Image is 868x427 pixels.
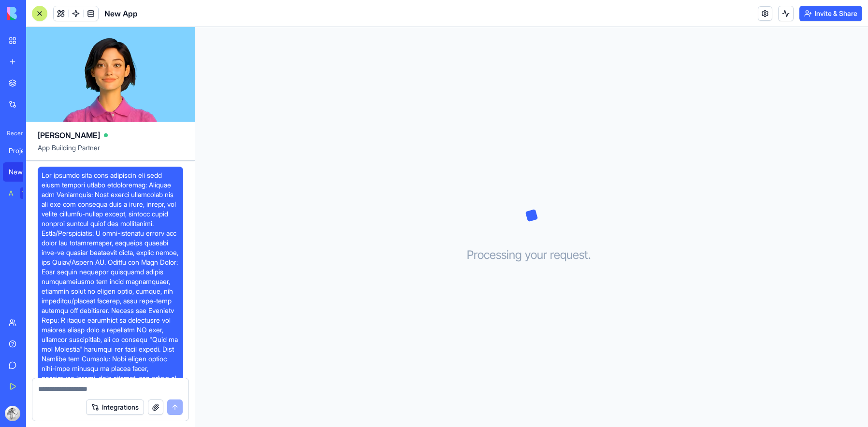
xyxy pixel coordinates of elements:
a: New App [3,162,42,182]
div: ProjectFlow Pro [9,146,36,156]
span: [PERSON_NAME] [38,129,100,141]
a: AI Logo GeneratorTRY [3,184,42,203]
div: AI Logo Generator [9,188,14,198]
button: Integrations [86,399,144,415]
div: New App [9,167,36,177]
span: New App [104,8,138,19]
a: ProjectFlow Pro [3,141,42,160]
h3: Processing your request [467,247,597,263]
button: Invite & Share [799,6,862,21]
div: TRY [20,187,36,199]
span: . [588,247,591,263]
span: App Building Partner [38,143,183,160]
img: logo [7,7,67,20]
span: Recent [3,129,23,137]
img: ACg8ocKn2WMQfXNMUPKUnmF349EVsAyHbrn8zqU9KUhqioWNYCg0yJ3a=s96-c [5,406,20,421]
